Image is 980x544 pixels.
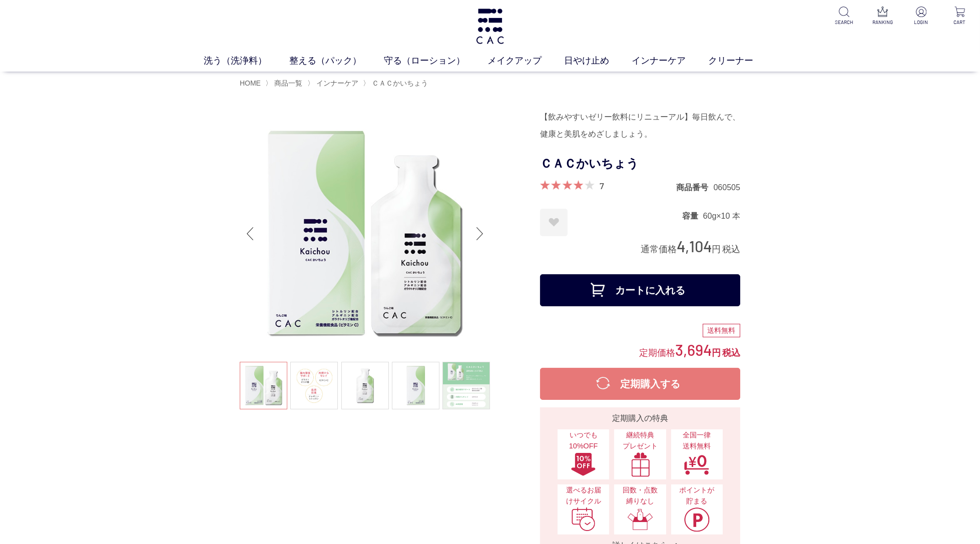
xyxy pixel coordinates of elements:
[619,430,661,451] span: 継続特典 プレゼント
[947,7,972,26] a: CART
[563,430,604,451] span: いつでも10%OFF
[571,452,597,477] img: いつでも10%OFF
[709,54,776,68] a: クリーナー
[600,180,604,191] a: 7
[627,507,653,532] img: 回数・点数縛りなし
[372,79,428,87] span: ＣＡＣかいちょう
[632,54,709,68] a: インナーケア
[627,452,653,477] img: 継続特典プレゼント
[384,54,488,68] a: 守る（ローション）
[540,368,740,400] button: 定期購入する
[722,348,740,358] span: 税込
[272,79,302,87] a: 商品一覧
[676,430,718,451] span: 全国一律 送料無料
[677,182,714,193] dt: 商品番号
[470,214,490,254] div: Next slide
[563,485,604,506] span: 選べるお届けサイクル
[703,211,740,221] dd: 60g×10 本
[204,54,290,68] a: 洗う（洗浄料）
[712,244,721,254] span: 円
[240,79,261,87] a: HOME
[639,347,675,358] span: 定期価格
[684,507,710,532] img: ポイントが貯まる
[909,19,933,26] p: LOGIN
[540,209,568,236] a: お気に入りに登録する
[712,348,721,358] span: 円
[682,211,703,221] dt: 容量
[240,214,260,254] div: Previous slide
[540,274,740,306] button: カートに入れる
[316,79,358,87] span: インナーケア
[314,79,358,87] a: インナーケア
[363,79,430,88] li: 〉
[641,244,677,254] span: 通常価格
[370,79,428,87] a: ＣＡＣかいちょう
[474,9,506,44] img: logo
[571,507,597,532] img: 選べるお届けサイクル
[565,54,632,68] a: 日やけ止め
[240,109,490,359] img: ＣＡＣかいちょう
[619,485,661,506] span: 回数・点数縛りなし
[274,79,302,87] span: 商品一覧
[684,452,710,477] img: 全国一律送料無料
[870,19,895,26] p: RANKING
[488,54,565,68] a: メイクアップ
[677,237,712,255] span: 4,104
[714,182,740,193] dd: 060505
[947,19,972,26] p: CART
[540,153,740,175] h1: ＣＡＣかいちょう
[265,79,305,88] li: 〉
[832,19,856,26] p: SEARCH
[540,109,740,143] div: 【飲みやすいゼリー飲料にリニューアル】毎日飲んで、健康と美肌をめざしましょう。
[870,7,895,26] a: RANKING
[307,79,361,88] li: 〉
[290,54,384,68] a: 整える（パック）
[909,7,933,26] a: LOGIN
[544,412,736,424] div: 定期購入の特典
[832,7,856,26] a: SEARCH
[703,324,740,338] div: 送料無料
[676,485,718,506] span: ポイントが貯まる
[722,244,740,254] span: 税込
[675,340,712,359] span: 3,694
